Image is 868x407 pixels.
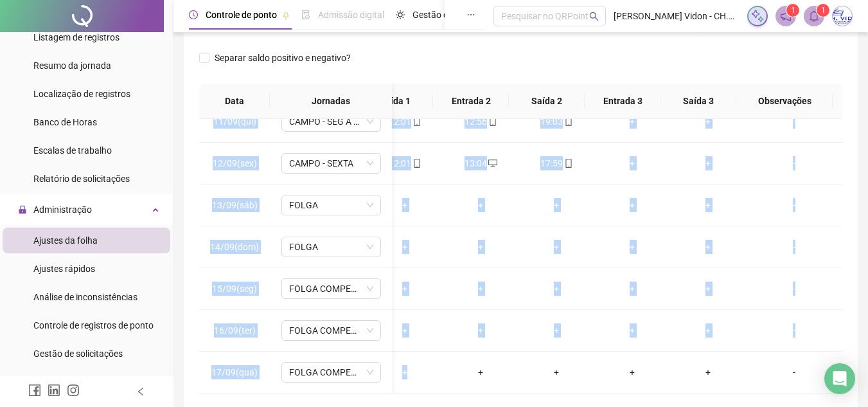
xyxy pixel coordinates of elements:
[453,198,508,212] div: +
[605,198,660,212] div: +
[18,205,27,214] span: lock
[509,84,585,119] th: Saída 2
[585,84,660,119] th: Entrada 3
[318,10,384,20] span: Admissão digital
[377,282,432,296] div: +
[411,117,421,126] span: mobile
[614,9,740,23] span: [PERSON_NAME] Vidon - CH.VIDON ESP, SERV. E EQUIP. FERROVIÁRIO
[212,284,257,294] span: 15/09(seg)
[756,323,832,338] div: -
[453,156,508,170] div: 13:04
[529,323,584,338] div: +
[487,117,497,126] span: mobile
[680,323,736,338] div: +
[33,145,112,156] span: Escalas de trabalho
[289,279,373,298] span: FOLGA COMPENSATÓRIA
[821,6,826,15] span: 1
[289,321,373,340] span: FOLGA COMPENSATÓRIA
[33,60,111,71] span: Resumo da jornada
[48,384,60,397] span: linkedin
[33,174,130,184] span: Relatório de solicitações
[33,117,97,127] span: Banco de Horas
[680,365,736,379] div: +
[357,84,433,119] th: Saída 1
[453,282,508,296] div: +
[136,387,145,396] span: left
[563,117,573,126] span: mobile
[199,84,270,119] th: Data
[289,154,373,173] span: CAMPO - SEXTA
[189,10,198,19] span: clock-circle
[680,114,736,129] div: +
[214,325,256,336] span: 16/09(ter)
[750,9,765,23] img: sparkle-icon.fc2bf0ac1784a2077858766a79e2daf3.svg
[529,240,584,254] div: +
[289,112,373,131] span: CAMPO - SEG A QUINTA
[67,384,80,397] span: instagram
[756,282,832,296] div: -
[605,323,660,338] div: +
[433,84,509,119] th: Entrada 2
[377,156,432,170] div: 12:01
[411,159,421,168] span: mobile
[453,323,508,338] div: +
[33,348,123,359] span: Gestão de solicitações
[453,240,508,254] div: +
[211,367,258,377] span: 17/09(qua)
[213,116,256,127] span: 11/09(qui)
[605,282,660,296] div: +
[605,156,660,170] div: +
[213,158,257,168] span: 12/09(sex)
[791,6,795,15] span: 1
[206,10,277,20] span: Controle de ponto
[377,365,432,379] div: +
[33,32,120,42] span: Listagem de registros
[736,84,833,119] th: Observações
[289,237,373,257] span: FOLGA
[282,12,290,19] span: pushpin
[270,84,392,119] th: Jornadas
[605,365,660,379] div: +
[589,12,599,21] span: search
[756,365,832,379] div: -
[28,384,41,397] span: facebook
[780,10,792,22] span: notification
[605,114,660,129] div: +
[377,114,432,129] div: 12:01
[680,240,736,254] div: +
[453,365,508,379] div: +
[289,363,373,382] span: FOLGA COMPENSATÓRIA
[817,4,829,17] sup: 1
[377,240,432,254] div: +
[808,10,820,22] span: bell
[605,240,660,254] div: +
[396,10,405,19] span: sun
[529,282,584,296] div: +
[466,10,475,19] span: ellipsis
[756,114,832,129] div: -
[209,51,356,65] span: Separar saldo positivo e negativo?
[33,204,92,215] span: Administração
[680,198,736,212] div: +
[680,156,736,170] div: +
[301,10,310,19] span: file-done
[33,89,130,99] span: Localização de registros
[680,282,736,296] div: +
[747,94,822,108] span: Observações
[212,200,258,210] span: 13/09(sáb)
[33,235,98,246] span: Ajustes da folha
[529,156,584,170] div: 17:59
[660,84,736,119] th: Saída 3
[756,198,832,212] div: -
[453,114,508,129] div: 12:56
[210,242,259,252] span: 14/09(dom)
[529,365,584,379] div: +
[377,198,432,212] div: +
[529,198,584,212] div: +
[289,195,373,215] span: FOLGA
[756,240,832,254] div: -
[377,323,432,338] div: +
[529,114,584,129] div: 19:03
[33,264,95,274] span: Ajustes rápidos
[563,159,573,168] span: mobile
